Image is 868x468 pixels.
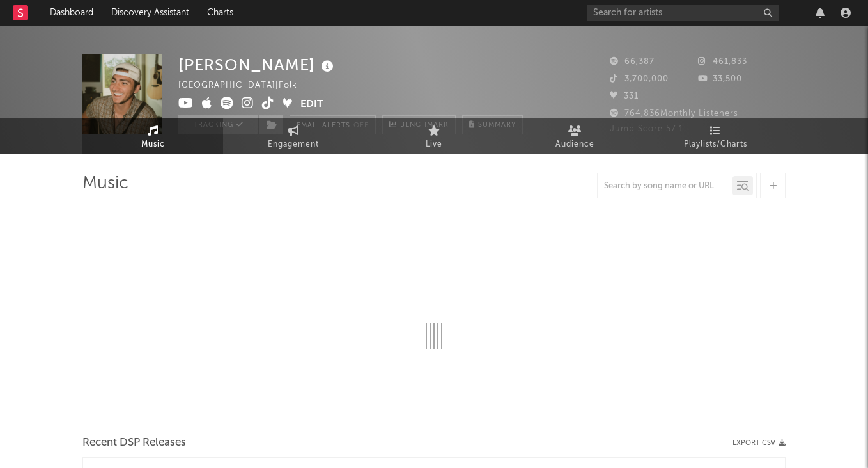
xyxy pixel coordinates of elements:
div: [GEOGRAPHIC_DATA] | Folk [178,78,312,93]
a: Benchmark [382,115,456,134]
button: Email AlertsOff [290,115,376,134]
button: Tracking [178,115,258,134]
a: Playlists/Charts [645,118,786,154]
a: Audience [504,118,645,154]
a: Engagement [223,118,364,154]
input: Search for artists [587,5,779,21]
span: Engagement [268,137,319,152]
span: Audience [555,137,594,152]
span: Live [426,137,442,152]
span: Music [141,137,165,152]
a: Music [82,118,223,154]
div: [PERSON_NAME] [178,54,337,76]
span: 3,700,000 [610,75,669,83]
a: Live [364,118,504,154]
span: 331 [610,92,639,101]
span: 66,387 [610,58,655,66]
button: Edit [300,97,323,113]
span: Playlists/Charts [684,137,747,152]
input: Search by song name or URL [598,181,732,191]
button: Export CSV [732,439,786,447]
span: Recent DSP Releases [82,435,186,451]
span: 764,836 Monthly Listeners [610,109,738,118]
button: Summary [462,115,523,134]
span: 33,500 [698,75,742,83]
span: 461,833 [698,58,747,66]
